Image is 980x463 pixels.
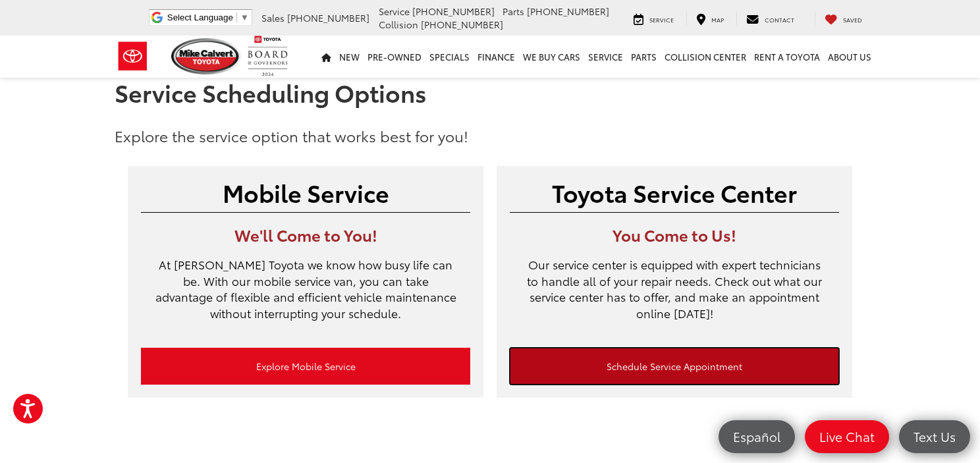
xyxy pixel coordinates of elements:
a: Español [719,420,795,453]
a: Text Us [899,420,970,453]
a: About Us [824,36,875,78]
span: [PHONE_NUMBER] [421,18,503,31]
span: [PHONE_NUMBER] [412,5,495,18]
a: Select Language​ [167,13,249,22]
span: Contact [765,15,794,24]
a: Explore Mobile Service [141,348,470,385]
a: Collision Center [661,36,750,78]
span: Live Chat [813,428,881,445]
span: [PHONE_NUMBER] [287,11,369,24]
span: Service [379,5,410,18]
span: Select Language [167,13,233,22]
p: Our service center is equipped with expert technicians to handle all of your repair needs. Check ... [510,256,839,335]
a: Finance [474,36,519,78]
img: Toyota [108,35,157,78]
p: At [PERSON_NAME] Toyota we know how busy life can be. With our mobile service van, you can take a... [141,256,470,335]
a: Live Chat [805,420,889,453]
span: [PHONE_NUMBER] [527,5,609,18]
h1: Service Scheduling Options [115,79,865,105]
a: My Saved Vehicles [815,12,872,25]
span: Español [726,428,787,445]
span: Sales [261,11,285,24]
a: WE BUY CARS [519,36,584,78]
a: Home [317,36,335,78]
span: Service [649,15,674,24]
a: Rent a Toyota [750,36,824,78]
a: Schedule Service Appointment [510,348,839,385]
span: Collision [379,18,418,31]
h3: We'll Come to You! [141,226,470,243]
h3: You Come to Us! [510,226,839,243]
a: Contact [736,12,804,25]
span: ▼ [240,13,249,22]
p: Explore the service option that works best for you! [115,125,865,146]
a: Map [686,12,734,25]
a: Specials [425,36,474,78]
span: Text Us [907,428,962,445]
a: New [335,36,364,78]
h2: Mobile Service [141,179,470,205]
h2: Toyota Service Center [510,179,839,205]
a: Service [624,12,684,25]
img: Mike Calvert Toyota [171,38,241,74]
span: Saved [843,15,862,24]
a: Service [584,36,627,78]
span: Map [711,15,724,24]
a: Pre-Owned [364,36,425,78]
a: Parts [627,36,661,78]
span: Parts [503,5,524,18]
